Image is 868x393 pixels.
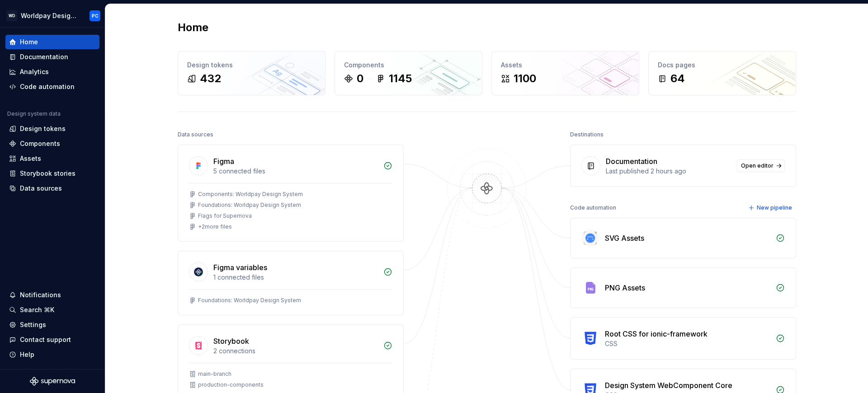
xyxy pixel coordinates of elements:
a: Data sources [5,181,99,196]
div: SVG Assets [605,233,644,243]
a: Analytics [5,65,99,79]
button: Notifications [5,288,99,302]
a: Design tokens432 [178,51,325,95]
svg: Supernova Logo [30,377,75,386]
a: Assets1100 [491,51,639,95]
div: Data sources [20,184,62,193]
div: Destinations [570,128,604,141]
div: Docs pages [658,61,787,70]
a: Figma variables1 connected filesFoundations: Worldpay Design System [178,251,404,315]
a: Docs pages64 [648,51,796,95]
div: 0 [357,71,363,86]
div: + 2 more files [198,223,232,230]
div: Flags for Supernova [198,212,252,220]
div: Home [20,37,38,47]
div: Last published 2 hours ago [606,167,731,176]
button: Search ⌘K [5,303,99,317]
a: Home [5,35,99,49]
div: Storybook [213,336,249,346]
div: Search ⌘K [20,305,54,314]
div: main-branch [198,370,231,378]
div: Worldpay Design System [21,11,79,20]
a: Open editor [737,159,785,172]
div: Figma variables [213,262,267,273]
div: Figma [213,156,234,167]
div: PNG Assets [605,282,645,293]
a: Design tokens [5,122,99,136]
a: Figma5 connected filesComponents: Worldpay Design SystemFoundations: Worldpay Design SystemFlags ... [178,145,404,242]
div: Analytics [20,67,49,76]
div: Assets [20,154,41,163]
div: 64 [670,71,685,86]
div: Foundations: Worldpay Design System [198,297,301,304]
a: Storybook stories [5,166,99,181]
div: Components [20,139,60,148]
a: Code automation [5,80,99,94]
div: CSS [605,339,770,348]
div: 5 connected files [213,167,378,176]
div: 2 connections [213,346,378,356]
button: New pipeline [745,201,796,214]
div: Design system data [7,110,61,117]
div: 1100 [514,71,536,86]
div: Root CSS for ionic-framework [605,328,708,339]
span: Open editor [741,162,774,169]
div: Foundations: Worldpay Design System [198,201,301,209]
button: Help [5,347,99,362]
a: Settings [5,318,99,332]
div: Contact support [20,335,71,344]
div: Help [20,350,34,359]
div: Documentation [606,156,657,167]
h2: Home [178,20,208,35]
div: production-components [198,381,264,388]
div: 432 [200,71,221,86]
div: Code automation [20,82,75,91]
div: Assets [501,61,630,70]
button: WDWorldpay Design SystemPC [2,6,103,25]
div: Design tokens [187,61,316,70]
div: Components: Worldpay Design System [198,191,303,198]
div: PC [92,12,99,19]
div: Components [344,61,473,70]
span: New pipeline [757,204,792,211]
div: Code automation [570,201,616,214]
div: 1 connected files [213,273,378,282]
div: Settings [20,320,46,329]
div: WD [6,10,17,21]
div: Storybook stories [20,169,75,178]
div: 1145 [389,71,412,86]
button: Contact support [5,332,99,347]
a: Components01145 [335,51,482,95]
div: Design tokens [20,124,66,133]
div: Data sources [178,128,213,141]
a: Documentation [5,50,99,64]
a: Components [5,136,99,151]
div: Design System WebComponent Core [605,380,732,391]
div: Documentation [20,52,68,61]
a: Assets [5,151,99,166]
div: Notifications [20,290,61,299]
